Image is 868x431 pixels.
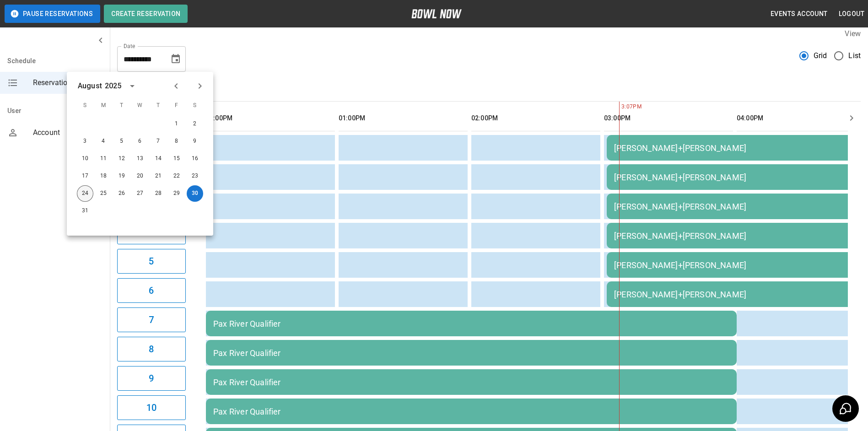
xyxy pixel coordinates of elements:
[146,400,156,415] h6: 10
[168,78,184,94] button: Previous month
[95,168,112,184] button: Aug 18, 2025
[113,133,130,150] button: Aug 5, 2025
[117,79,861,101] div: inventory tabs
[77,185,93,202] button: Aug 24, 2025
[192,78,208,94] button: Next month
[848,50,861,61] span: List
[187,97,203,115] span: S
[124,78,140,94] button: calendar view is open, switch to year view
[767,5,831,22] button: Events Account
[113,168,130,184] button: Aug 19, 2025
[845,29,861,38] label: View
[187,151,203,167] button: Aug 16, 2025
[149,254,154,269] h6: 5
[77,97,93,115] span: S
[835,5,868,22] button: Logout
[104,5,188,23] button: Create Reservation
[149,283,154,298] h6: 6
[132,97,148,115] span: W
[95,97,112,115] span: M
[5,5,100,23] button: Pause Reservations
[150,97,167,115] span: T
[33,127,102,138] span: Account
[411,9,462,18] img: logo
[150,168,167,184] button: Aug 21, 2025
[339,105,468,131] th: 01:00PM
[117,337,186,361] button: 8
[77,168,93,184] button: Aug 17, 2025
[77,203,93,219] button: Aug 31, 2025
[117,366,186,391] button: 9
[150,151,167,167] button: Aug 14, 2025
[117,395,186,420] button: 10
[132,151,148,167] button: Aug 13, 2025
[132,168,148,184] button: Aug 20, 2025
[113,185,130,202] button: Aug 26, 2025
[168,133,185,150] button: Aug 8, 2025
[77,151,93,167] button: Aug 10, 2025
[78,81,102,92] div: August
[95,133,112,150] button: Aug 4, 2025
[619,102,621,112] span: 3:07PM
[187,168,203,184] button: Aug 23, 2025
[213,407,729,416] div: Pax River Qualifier
[471,105,600,131] th: 02:00PM
[95,185,112,202] button: Aug 25, 2025
[132,185,148,202] button: Aug 27, 2025
[168,151,185,167] button: Aug 15, 2025
[213,377,729,387] div: Pax River Qualifier
[604,105,733,131] th: 03:00PM
[149,342,154,356] h6: 8
[814,50,827,61] span: Grid
[149,312,154,327] h6: 7
[113,151,130,167] button: Aug 12, 2025
[187,133,203,150] button: Aug 9, 2025
[187,185,203,202] button: Aug 30, 2025
[95,151,112,167] button: Aug 11, 2025
[168,116,185,132] button: Aug 1, 2025
[168,97,185,115] span: F
[213,348,729,358] div: Pax River Qualifier
[168,168,185,184] button: Aug 22, 2025
[213,319,729,329] div: Pax River Qualifier
[77,133,93,150] button: Aug 3, 2025
[167,50,185,68] button: Choose date, selected date is Aug 30, 2025
[150,133,167,150] button: Aug 7, 2025
[113,97,130,115] span: T
[187,116,203,132] button: Aug 2, 2025
[149,371,154,386] h6: 9
[117,307,186,332] button: 7
[105,81,122,92] div: 2025
[117,249,186,274] button: 5
[168,185,185,202] button: Aug 29, 2025
[150,185,167,202] button: Aug 28, 2025
[33,77,102,88] span: Reservations
[132,133,148,150] button: Aug 6, 2025
[117,278,186,303] button: 6
[206,105,335,131] th: 12:00PM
